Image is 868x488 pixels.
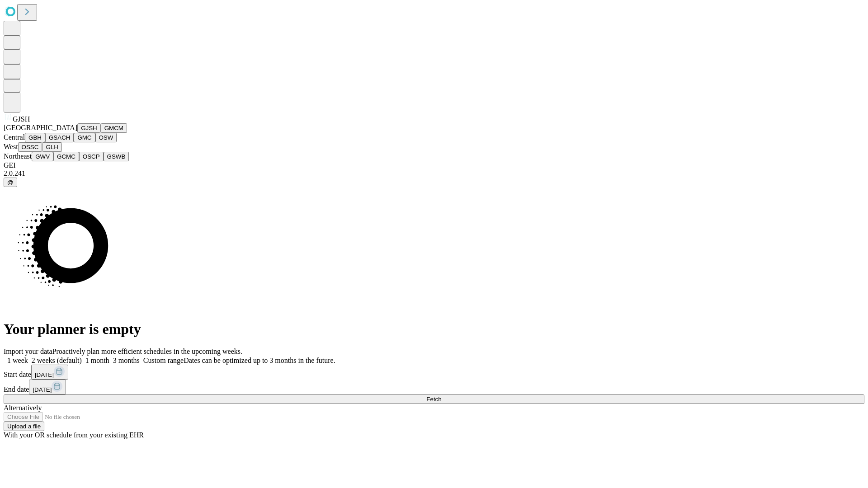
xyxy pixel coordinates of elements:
[143,357,184,364] span: Custom range
[52,347,242,355] span: Proactively plan more efficient schedules in the upcoming weeks.
[29,380,66,394] button: [DATE]
[35,371,54,378] span: [DATE]
[4,152,32,160] span: Northeast
[32,152,53,161] button: GWV
[4,422,44,431] button: Upload a file
[4,431,144,439] span: With your OR schedule from your existing EHR
[4,143,18,150] span: West
[113,357,140,364] span: 3 months
[101,123,127,133] button: GMCM
[4,178,17,187] button: @
[18,142,42,152] button: OSSC
[13,115,30,123] span: GJSH
[7,357,28,364] span: 1 week
[4,133,25,141] span: Central
[31,365,68,380] button: [DATE]
[4,365,864,380] div: Start date
[95,133,117,142] button: OSW
[32,357,82,364] span: 2 weeks (default)
[45,133,74,142] button: GSACH
[33,386,52,393] span: [DATE]
[4,161,864,169] div: GEI
[4,394,864,404] button: Fetch
[4,124,77,131] span: [GEOGRAPHIC_DATA]
[42,142,61,152] button: GLH
[4,321,864,338] h1: Your planner is empty
[4,380,864,394] div: End date
[77,123,101,133] button: GJSH
[426,396,441,403] span: Fetch
[79,152,104,161] button: OSCP
[85,357,109,364] span: 1 month
[74,133,95,142] button: GMC
[25,133,45,142] button: GBH
[4,404,42,412] span: Alternatively
[53,152,79,161] button: GCMC
[7,179,14,186] span: @
[4,169,864,178] div: 2.0.241
[104,152,129,161] button: GSWB
[4,347,52,355] span: Import your data
[184,357,335,364] span: Dates can be optimized up to 3 months in the future.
